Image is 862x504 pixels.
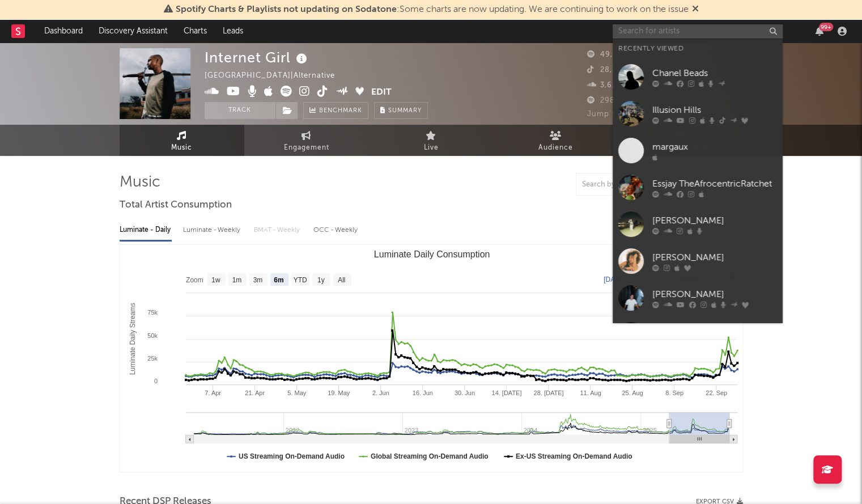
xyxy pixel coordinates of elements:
[215,20,251,43] a: Leads
[576,180,696,189] input: Search by song name or URL
[293,276,307,284] text: YTD
[652,287,777,301] div: [PERSON_NAME]
[183,221,243,240] div: Luminate - Weekly
[652,140,777,154] div: margaux
[613,206,783,243] a: [PERSON_NAME]
[36,20,91,43] a: Dashboard
[424,141,439,155] span: Live
[652,66,777,80] div: Chanel Beads
[239,452,345,460] text: US Streaming On-Demand Audio
[613,243,783,279] a: [PERSON_NAME]
[120,125,244,156] a: Music
[274,276,283,284] text: 6m
[205,69,348,83] div: [GEOGRAPHIC_DATA] | Alternative
[205,48,310,67] div: Internet Girl
[176,5,397,14] span: Spotify Charts & Playlists not updating on Sodatone
[587,66,627,74] span: 28,300
[692,5,699,14] span: Dismiss
[652,177,777,190] div: Essjay TheAfrocentricRatchet
[232,276,241,284] text: 1m
[613,132,783,169] a: margaux
[618,42,777,56] div: Recently Viewed
[373,249,490,259] text: Luminate Daily Consumption
[338,276,345,284] text: All
[176,20,215,43] a: Charts
[533,389,563,396] text: 28. [DATE]
[652,103,777,117] div: Illusion Hills
[120,198,232,212] span: Total Artist Consumption
[587,111,653,118] span: Jump Score: 77.4
[613,24,783,39] input: Search for artists
[587,82,621,89] span: 3,610
[120,245,743,472] svg: Luminate Daily Consumption
[154,378,157,384] text: 0
[613,58,783,95] a: Chanel Beads
[253,276,262,284] text: 3m
[244,125,369,156] a: Engagement
[369,125,494,156] a: Live
[412,389,432,396] text: 16. Jun
[652,214,777,227] div: [PERSON_NAME]
[372,389,389,396] text: 2. Jun
[613,316,783,353] a: Nueve Lio
[613,279,783,316] a: [PERSON_NAME]
[147,309,158,316] text: 75k
[317,276,324,284] text: 1y
[171,141,192,155] span: Music
[491,389,521,396] text: 14. [DATE]
[515,452,632,460] text: Ex-US Streaming On-Demand Audio
[374,102,428,119] button: Summary
[370,452,488,460] text: Global Streaming On-Demand Audio
[211,276,220,284] text: 1w
[147,355,158,362] text: 25k
[328,389,350,396] text: 19. May
[91,20,176,43] a: Discovery Assistant
[128,303,136,375] text: Luminate Daily Streams
[245,389,265,396] text: 21. Apr
[186,276,203,284] text: Zoom
[454,389,474,396] text: 30. Jun
[604,276,625,283] text: [DATE]
[613,169,783,206] a: Essjay TheAfrocentricRatchet
[303,102,368,119] a: Benchmark
[371,86,392,100] button: Edit
[176,5,689,14] span: : Some charts are now updating. We are continuing to work on the issue
[665,389,683,396] text: 8. Sep
[652,251,777,264] div: [PERSON_NAME]
[816,27,823,36] button: 99+
[613,95,783,132] a: Illusion Hills
[284,141,329,155] span: Engagement
[313,221,359,240] div: OCC - Weekly
[494,125,618,156] a: Audience
[287,389,307,396] text: 5. May
[587,97,701,104] span: 298,858 Monthly Listeners
[819,23,833,31] div: 99 +
[538,141,573,155] span: Audience
[622,389,643,396] text: 25. Aug
[120,221,172,240] div: Luminate - Daily
[706,389,727,396] text: 22. Sep
[587,51,628,58] span: 49,900
[205,102,275,119] button: Track
[319,104,362,118] span: Benchmark
[388,108,422,114] span: Summary
[205,389,221,396] text: 7. Apr
[580,389,601,396] text: 11. Aug
[147,332,158,339] text: 50k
